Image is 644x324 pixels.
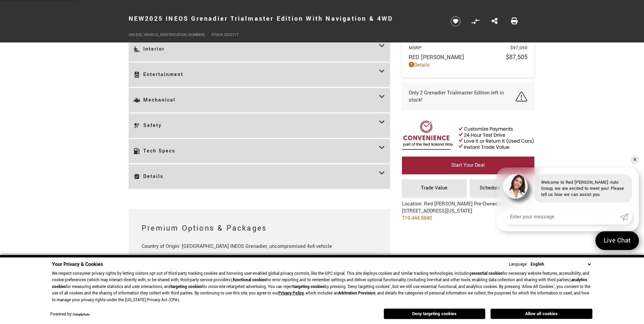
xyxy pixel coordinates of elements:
[142,239,377,254] div: Country of Origin: [GEOGRAPHIC_DATA] INEOS Grenadier, uncompromised 4x4 vehicle
[338,290,375,296] strong: Arbitration Provision
[409,61,528,69] a: Details
[278,290,304,296] a: Privacy Policy
[52,270,592,304] p: We respect consumer privacy rights by letting visitors opt out of third-party tracking cookies an...
[409,89,516,104] span: Only 2 Grenadier Trialmaster Edition left in stock!
[52,277,587,290] strong: analytics cookies
[409,44,510,51] span: MSRP
[529,261,592,268] select: Language Select
[511,17,518,26] a: Print this New 2025 INEOS Grenadier Trialmaster Edition With Navigation & 4WD
[233,277,266,283] strong: functional cookies
[136,32,205,37] span: [US_VEHICLE_IDENTIFICATION_NUMBER]
[50,312,90,317] div: Powered by
[409,53,528,61] a: Red [PERSON_NAME] $87,505
[293,284,325,290] strong: targeting cookies
[402,215,432,222] a: 719.444.8840
[224,32,239,37] span: G025777
[472,271,502,276] strong: essential cookies
[620,210,632,224] a: Submit
[448,16,463,27] button: Save vehicle
[600,236,634,245] span: Live Chat
[52,261,103,268] span: Your Privacy & Cookies
[470,179,534,197] a: Schedule Test Drive
[509,262,528,267] div: Language:
[503,210,620,224] input: Enter your message
[134,169,379,184] h3: Details
[142,254,377,268] div: Exterior Parking Camera Rear
[421,184,447,192] span: Trade Value
[129,5,439,32] h1: 2025 INEOS Grenadier Trialmaster Edition With Navigation & 4WD
[211,32,224,37] span: Stock:
[492,17,498,26] a: Share this New 2025 INEOS Grenadier Trialmaster Edition With Navigation & 4WD
[129,32,136,37] span: VIN:
[129,14,145,23] strong: New
[73,312,90,317] a: ComplyAuto
[409,53,506,61] span: Red [PERSON_NAME]
[506,53,528,61] span: $87,505
[402,200,514,227] div: Location: Red [PERSON_NAME] Pre-Owned Center [STREET_ADDRESS][US_STATE]
[402,157,534,174] a: Start Your Deal
[142,222,377,234] h2: Premium Options & Packages
[480,184,524,192] span: Schedule Test Drive
[171,284,202,290] strong: targeting cookies
[451,162,485,169] span: Start Your Deal
[384,308,485,319] button: Deny targeting cookies
[534,174,632,203] div: Welcome to Red [PERSON_NAME] Auto Group, we are excited to meet you! Please tell us how we can as...
[470,16,480,26] button: Compare Vehicle
[134,144,379,158] h3: Tech Specs
[134,42,379,56] h3: Interior
[134,68,379,82] h3: Entertainment
[134,119,379,133] h3: Safety
[409,44,528,51] a: MSRP $97,050
[510,44,528,51] span: $97,050
[595,231,639,250] a: Live Chat
[491,309,592,319] button: Allow all cookies
[402,179,466,197] a: Trade Value
[134,93,379,107] h3: Mechanical
[503,174,528,199] img: Agent profile photo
